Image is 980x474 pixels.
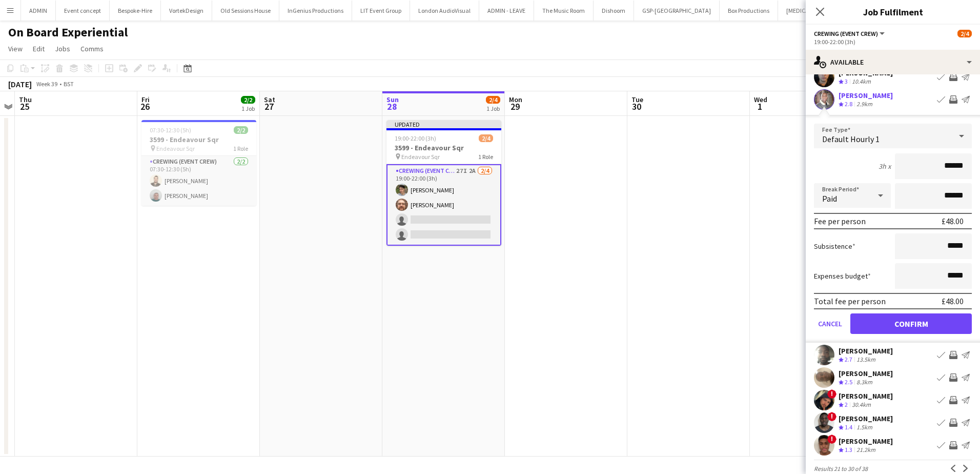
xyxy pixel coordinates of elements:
[509,95,522,104] span: Mon
[806,5,980,18] h3: Job Fulfilment
[19,95,32,104] span: Thu
[140,101,150,112] span: 26
[854,100,874,109] div: 2.9km
[150,126,191,134] span: 07:30-12:30 (5h)
[814,296,886,306] div: Total fee per person
[156,145,195,152] span: Endeavour Sqr
[141,95,150,104] span: Fri
[478,153,493,161] span: 1 Role
[814,30,878,37] span: Crewing (Event Crew)
[410,1,479,21] button: London AudioVisual
[942,296,964,306] div: £48.00
[279,1,352,21] button: InGenius Productions
[56,1,110,21] button: Event concept
[64,80,74,88] div: BST
[386,95,399,104] span: Sun
[8,79,32,89] div: [DATE]
[778,1,859,21] button: [MEDICAL_DATA] Design
[839,369,893,378] div: [PERSON_NAME]
[141,156,256,206] app-card-role: Crewing (Event Crew)2/207:30-12:30 (5h)[PERSON_NAME][PERSON_NAME]
[4,42,27,55] a: View
[34,80,59,88] span: Week 39
[854,446,877,455] div: 21.2km
[631,95,643,104] span: Tue
[845,355,852,363] span: 2.7
[845,401,848,408] span: 2
[29,42,49,55] a: Edit
[957,30,972,37] span: 2/4
[212,1,279,21] button: Old Sessions House
[839,346,893,355] div: [PERSON_NAME]
[845,100,852,108] span: 2.8
[51,42,74,55] a: Jobs
[233,145,248,152] span: 1 Role
[845,378,852,386] span: 2.5
[534,1,594,21] button: The Music Room
[486,96,500,104] span: 2/4
[141,120,256,206] app-job-card: 07:30-12:30 (5h)2/23599 - Endeavour Sqr Endeavour Sqr1 RoleCrewing (Event Crew)2/207:30-12:30 (5h...
[141,135,256,144] h3: 3599 - Endeavour Sqr
[752,101,767,112] span: 1
[17,101,32,112] span: 25
[634,1,720,21] button: GSP-[GEOGRAPHIC_DATA]
[850,77,873,86] div: 10.4km
[827,412,836,421] span: !
[386,143,501,152] h3: 3599 - Endeavour Sqr
[401,153,440,161] span: Endeavour Sqr
[814,271,871,281] label: Expenses budget
[845,77,848,85] span: 3
[234,126,248,134] span: 2/2
[806,50,980,74] div: Available
[879,162,891,171] div: 3h x
[814,313,846,334] button: Cancel
[814,216,866,226] div: Fee per person
[630,101,643,112] span: 30
[8,25,128,40] h1: On Board Experiential
[845,423,852,431] span: 1.4
[822,193,837,204] span: Paid
[814,30,886,37] button: Crewing (Event Crew)
[241,105,255,112] div: 1 Job
[845,446,852,453] span: 1.3
[55,44,70,53] span: Jobs
[479,134,493,142] span: 2/4
[161,1,212,21] button: VortekDesign
[839,414,893,423] div: [PERSON_NAME]
[839,391,893,401] div: [PERSON_NAME]
[21,1,56,21] button: ADMIN
[594,1,634,21] button: Dishoom
[850,313,972,334] button: Confirm
[8,44,23,53] span: View
[814,38,972,46] div: 19:00-22:00 (3h)
[262,101,275,112] span: 27
[814,242,855,251] label: Subsistence
[80,44,104,53] span: Comms
[822,134,880,144] span: Default Hourly 1
[386,164,501,246] app-card-role: Crewing (Event Crew)27I2A2/419:00-22:00 (3h)[PERSON_NAME][PERSON_NAME]
[850,401,873,409] div: 30.4km
[352,1,410,21] button: LIT Event Group
[479,1,534,21] button: ADMIN - LEAVE
[854,355,877,364] div: 13.5km
[264,95,275,104] span: Sat
[814,465,868,472] span: Results 21 to 30 of 38
[110,1,161,21] button: Bespoke-Hire
[839,437,893,446] div: [PERSON_NAME]
[33,44,45,53] span: Edit
[76,42,108,55] a: Comms
[942,216,964,226] div: £48.00
[385,101,399,112] span: 28
[827,434,836,444] span: !
[839,91,893,100] div: [PERSON_NAME]
[241,96,255,104] span: 2/2
[507,101,522,112] span: 29
[720,1,778,21] button: Box Productions
[754,95,767,104] span: Wed
[386,120,501,128] div: Updated
[386,120,501,246] app-job-card: Updated19:00-22:00 (3h)2/43599 - Endeavour Sqr Endeavour Sqr1 RoleCrewing (Event Crew)27I2A2/419:...
[395,134,436,142] span: 19:00-22:00 (3h)
[854,378,874,387] div: 8.3km
[486,105,500,112] div: 1 Job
